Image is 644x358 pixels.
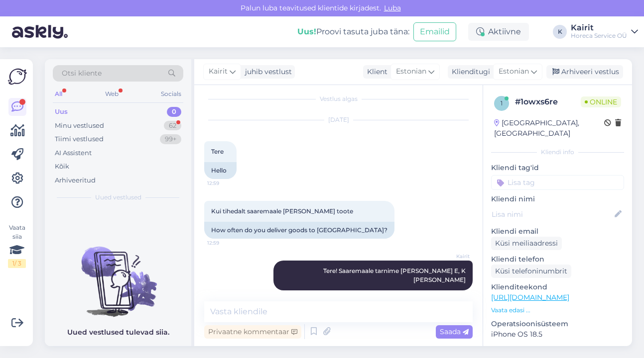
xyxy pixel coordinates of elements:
span: Uued vestlused [95,193,141,202]
p: Kliendi telefon [491,254,624,265]
input: Lisa nimi [492,209,613,220]
a: [URL][DOMAIN_NAME] [491,293,569,302]
span: Tere! Saaremaale tarnime [PERSON_NAME] E, K [PERSON_NAME] [323,267,467,283]
span: Tere [211,148,224,155]
span: Kairit [209,66,228,77]
div: Kõik [55,162,69,172]
div: Web [103,88,121,100]
span: Kairit [432,253,470,260]
div: [DATE] [204,115,473,124]
div: Socials [159,88,183,100]
div: 0 [167,107,181,117]
div: Privaatne kommentaar [204,325,301,339]
span: Otsi kliente [62,68,102,79]
div: Klienditugi [448,67,490,77]
div: Vaata siia [8,223,26,268]
div: # 1owxs6re [515,96,581,108]
a: KairitHoreca Service OÜ [571,24,638,40]
p: Vaata edasi ... [491,306,624,315]
span: Nähtud ✓ 13:02 [431,291,470,298]
div: Arhiveeritud [55,176,96,185]
div: 99+ [160,134,181,144]
input: Lisa tag [491,175,624,190]
div: Klient [363,67,387,77]
span: Kui tihedalt saaremaale [PERSON_NAME] toote [211,207,353,215]
div: How often do you deliver goods to [GEOGRAPHIC_DATA]? [204,222,394,239]
div: Küsi meiliaadressi [491,237,562,250]
span: 1 [501,99,503,107]
span: Estonian [499,66,529,77]
span: Online [581,96,621,107]
div: All [53,88,64,100]
div: Aktiivne [468,23,529,41]
div: Küsi telefoninumbrit [491,265,571,278]
div: [GEOGRAPHIC_DATA], [GEOGRAPHIC_DATA] [494,118,604,139]
span: 12:59 [207,179,245,187]
div: Arhiveeri vestlus [546,65,623,79]
p: Kliendi nimi [491,194,624,204]
span: Estonian [396,66,426,77]
span: Saada [440,327,469,336]
div: Tiimi vestlused [55,134,104,144]
div: AI Assistent [55,148,92,158]
p: Kliendi tag'id [491,163,624,173]
p: Klienditeekond [491,282,624,292]
div: juhib vestlust [241,67,292,77]
b: Uus! [297,27,316,36]
div: K [553,25,567,39]
button: Emailid [413,22,456,41]
div: Kairit [571,24,627,32]
p: Operatsioonisüsteem [491,319,624,329]
div: Minu vestlused [55,121,104,131]
div: Proovi tasuta juba täna: [297,26,409,38]
p: Uued vestlused tulevad siia. [67,327,169,338]
div: Hello [204,162,237,179]
div: Uus [55,107,68,117]
p: iPhone OS 18.5 [491,329,624,340]
div: 62 [164,121,181,131]
div: Horeca Service OÜ [571,32,627,40]
div: Kliendi info [491,148,624,157]
p: Kliendi email [491,226,624,237]
div: Vestlus algas [204,94,473,103]
img: Askly Logo [8,67,27,86]
span: Luba [381,3,404,12]
span: 12:59 [207,239,245,247]
img: No chats [45,229,191,318]
div: 1 / 3 [8,259,26,268]
p: Brauser [491,344,624,354]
